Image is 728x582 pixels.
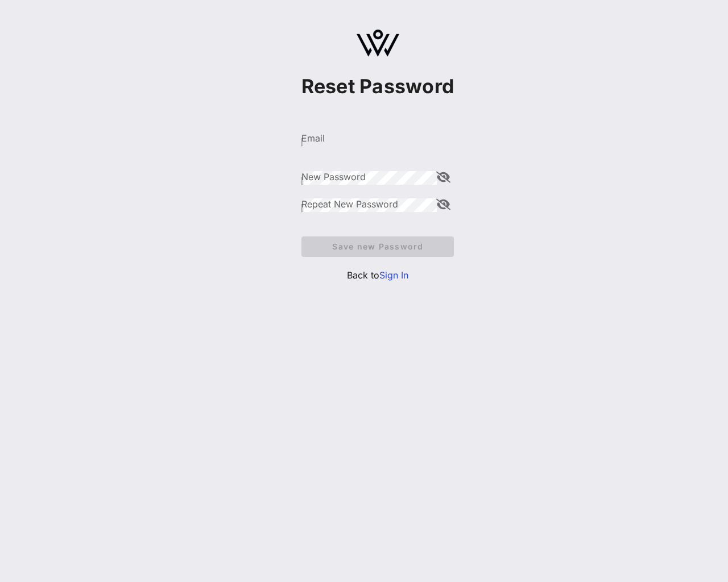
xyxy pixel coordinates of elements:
h1: Reset Password [301,75,454,98]
label: Email [301,132,325,144]
label: New Password [301,171,366,182]
label: Repeat New Password [301,198,398,210]
button: append icon [436,172,450,183]
p: Back to [301,268,454,282]
a: Sign In [379,269,408,281]
img: logo.svg [357,30,399,57]
button: append icon [436,199,450,210]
